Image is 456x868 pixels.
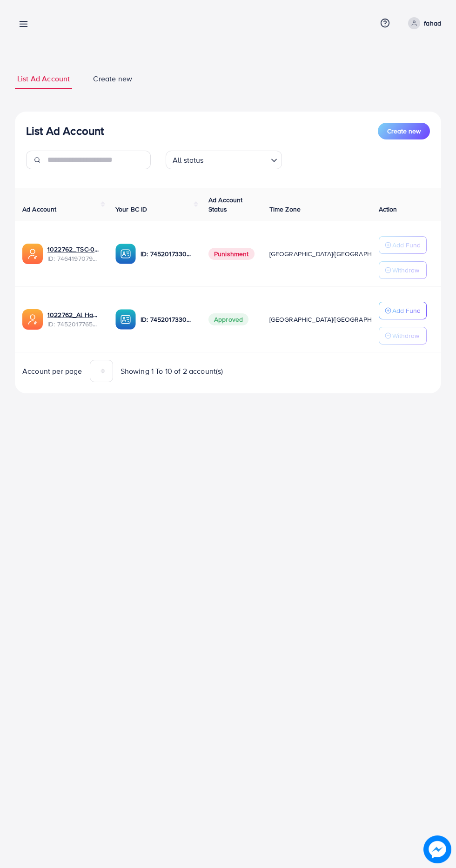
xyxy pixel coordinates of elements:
[379,261,427,279] button: Withdraw
[379,302,427,319] button: Add Fund
[208,313,248,325] span: Approved
[47,245,101,264] div: <span class='underline'>1022762_TSC-01_1737893822201</span></br>7464197079427137537
[379,327,427,345] button: Withdraw
[93,73,132,84] span: Create new
[22,366,82,377] span: Account per page
[17,73,70,84] span: List Ad Account
[387,126,421,136] span: Create new
[392,265,419,276] p: Withdraw
[392,330,419,341] p: Withdraw
[207,152,267,167] input: Search for option
[392,239,421,251] p: Add Fund
[171,153,206,167] span: All status
[404,17,441,29] a: fahad
[379,236,427,254] button: Add Fund
[141,314,194,325] p: ID: 7452017330445533200
[269,205,301,214] span: Time Zone
[47,245,101,254] a: 1022762_TSC-01_1737893822201
[22,309,43,330] img: ic-ads-acc.e4c84228.svg
[115,244,136,264] img: ic-ba-acc.ded83a64.svg
[141,248,194,259] p: ID: 7452017330445533200
[378,123,430,139] button: Create new
[392,305,421,316] p: Add Fund
[47,254,101,263] span: ID: 7464197079427137537
[269,315,399,324] span: [GEOGRAPHIC_DATA]/[GEOGRAPHIC_DATA]
[22,244,43,264] img: ic-ads-acc.e4c84228.svg
[115,309,136,330] img: ic-ba-acc.ded83a64.svg
[208,248,255,260] span: Punishment
[379,205,397,214] span: Action
[115,205,148,214] span: Your BC ID
[269,249,399,258] span: [GEOGRAPHIC_DATA]/[GEOGRAPHIC_DATA]
[26,124,104,138] h3: List Ad Account
[47,310,101,319] a: 1022762_Al Hamd Traders_1735058097282
[47,319,101,329] span: ID: 7452017765898354704
[208,195,243,214] span: Ad Account Status
[166,151,282,169] div: Search for option
[22,205,57,214] span: Ad Account
[424,836,450,862] img: image
[121,366,223,377] span: Showing 1 To 10 of 2 account(s)
[47,310,101,329] div: <span class='underline'>1022762_Al Hamd Traders_1735058097282</span></br>7452017765898354704
[424,18,441,29] p: fahad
